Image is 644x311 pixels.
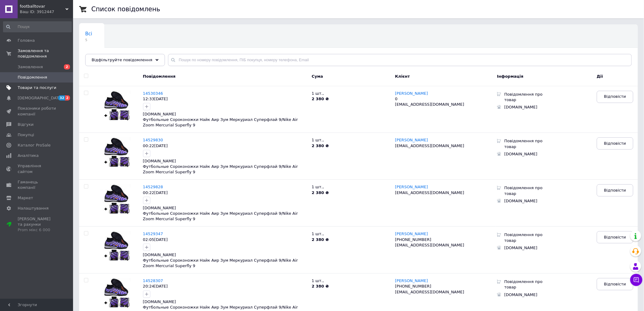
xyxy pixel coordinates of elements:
div: [DOMAIN_NAME] [143,205,307,211]
span: Товари та послуги [18,85,56,90]
span: [PHONE_NUMBER] [395,237,431,242]
span: Відфільтруйте повідомлення [92,58,152,62]
span: 14529828 [143,185,163,189]
div: [DOMAIN_NAME] [143,111,307,117]
div: Повідомлення про товар [501,278,547,291]
span: Показники роботи компанії [18,106,56,117]
p: 1 шт. , [312,278,389,284]
p: 1 шт. , [312,137,389,143]
a: Відповісти [597,184,633,196]
div: 20:24[DATE] [143,284,307,289]
span: [PHONE_NUMBER] [395,284,431,288]
span: Футбольные Сороконожки Найк Аир Зум Меркуриал Суперфлай 9/Nike Air Zoom Mercurial Superfly 9 [143,211,298,221]
span: Відгуки [18,122,33,127]
span: [EMAIL_ADDRESS][DOMAIN_NAME] [395,143,464,148]
span: [PERSON_NAME] [395,138,428,142]
span: Покупці [18,132,34,138]
div: Інформація [495,69,595,86]
a: Футбольные Сороконожки Найк Аир Зум Меркуриал Суперфлай 9/Nike Air Zoom Mercurial Superfly 9 [143,117,298,128]
p: 1 шт. , [312,91,389,96]
span: Відповісти [604,141,626,146]
div: [DOMAIN_NAME] [501,291,547,299]
a: Відповісти [597,91,633,103]
span: Гаманець компанії [18,179,56,190]
a: 14528307 [143,278,163,283]
span: Управління сайтом [18,163,56,174]
a: [PERSON_NAME] [395,278,428,283]
div: Cума [310,69,390,86]
img: Повідомлення 14529828 [100,184,131,215]
span: [EMAIL_ADDRESS][DOMAIN_NAME] [395,243,464,247]
span: Відповісти [604,94,626,99]
b: 2 380 ₴ [312,284,329,288]
span: 5 [85,38,92,42]
img: Повідомлення 14528307 [100,278,131,309]
a: Відповісти [597,278,633,290]
div: [DOMAIN_NAME] [143,299,307,305]
span: Відповісти [604,281,626,287]
a: Відповісти [597,137,633,150]
div: [DOMAIN_NAME] [501,197,547,205]
a: [PERSON_NAME] [395,91,428,96]
span: [EMAIL_ADDRESS][DOMAIN_NAME] [395,190,464,195]
div: 02:05[DATE] [143,237,307,242]
span: Налаштування [18,206,49,211]
span: Відповісти [604,235,626,240]
p: 1 шт. , [312,231,389,237]
img: Повідомлення 14529347 [100,231,131,262]
div: 00:22[DATE] [143,190,307,196]
span: Замовлення та повідомлення [18,48,73,59]
a: Футбольные Сороконожки Найк Аир Зум Меркуриал Суперфлай 9/Nike Air Zoom Mercurial Superfly 9 [143,211,298,221]
span: Замовлення [18,64,43,70]
a: Футбольные Сороконожки Найк Аир Зум Меркуриал Суперфлай 9/Nike Air Zoom Mercurial Superfly 9 [143,164,298,175]
span: Повідомлення [18,75,47,80]
a: 14529347 [143,231,163,236]
span: Каталог ProSale [18,143,51,148]
div: [DOMAIN_NAME] [501,244,547,252]
a: [PERSON_NAME] [395,138,428,143]
div: Повідомлення про товар [501,231,547,244]
b: 2 380 ₴ [312,190,329,195]
span: [EMAIL_ADDRESS][DOMAIN_NAME] [395,102,464,107]
img: Повідомлення 14530346 [100,91,131,121]
span: footballtovar [20,4,65,9]
div: Повідомлення [140,69,310,86]
span: Відповісти [604,188,626,193]
button: Чат з покупцем [630,274,642,286]
span: 32 [58,95,65,101]
div: Дії [595,69,638,86]
a: [PERSON_NAME] [395,185,428,189]
span: [EMAIL_ADDRESS][DOMAIN_NAME] [395,290,464,294]
div: 00:22[DATE] [143,143,307,149]
div: Повідомлення про товар [501,137,547,150]
b: 2 380 ₴ [312,143,329,148]
span: 2 [64,64,70,69]
span: [PERSON_NAME] та рахунки [18,216,56,233]
span: [DEMOGRAPHIC_DATA] [18,95,63,101]
a: Футбольные Сороконожки Найк Аир Зум Меркуриал Суперфлай 9/Nike Air Zoom Mercurial Superfly 9 [143,258,298,268]
p: 1 шт. , [312,184,389,190]
span: 2 [65,95,70,101]
div: [DOMAIN_NAME] [501,150,547,158]
div: Повідомлення про товар [501,184,547,197]
div: Повідомлення про товар [501,91,547,104]
div: [DOMAIN_NAME] [143,158,307,164]
b: 2 380 ₴ [312,97,329,101]
div: 12:33[DATE] [143,96,307,102]
input: Пошук по номеру повідомлення, ПІБ покупця, номеру телефона, Email [168,54,632,66]
img: Повідомлення 14529830 [100,137,131,168]
a: 14530346 [143,91,163,96]
div: [DOMAIN_NAME] [501,104,547,111]
a: [PERSON_NAME] [395,231,428,236]
div: Клієнт [390,69,495,86]
span: 14529830 [143,138,163,142]
a: Відповісти [597,231,633,243]
input: Пошук [3,21,72,32]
